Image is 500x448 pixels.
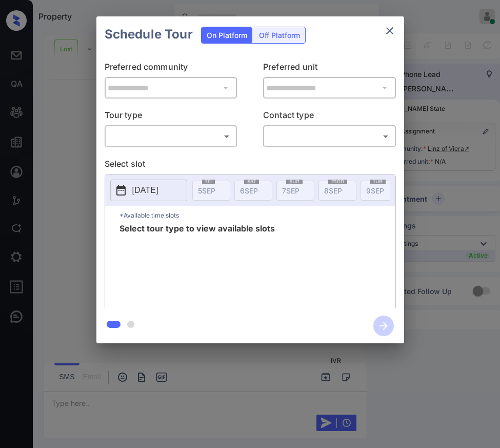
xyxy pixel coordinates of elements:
[263,109,396,125] p: Contact type
[379,21,400,41] button: close
[254,27,305,43] div: Off Platform
[105,158,396,174] p: Select slot
[105,61,237,77] p: Preferred community
[132,184,158,197] p: [DATE]
[110,180,187,201] button: [DATE]
[263,61,396,77] p: Preferred unit
[202,27,252,43] div: On Platform
[96,16,201,52] h2: Schedule Tour
[119,224,275,306] span: Select tour type to view available slots
[119,206,395,224] p: *Available time slots
[105,109,237,125] p: Tour type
